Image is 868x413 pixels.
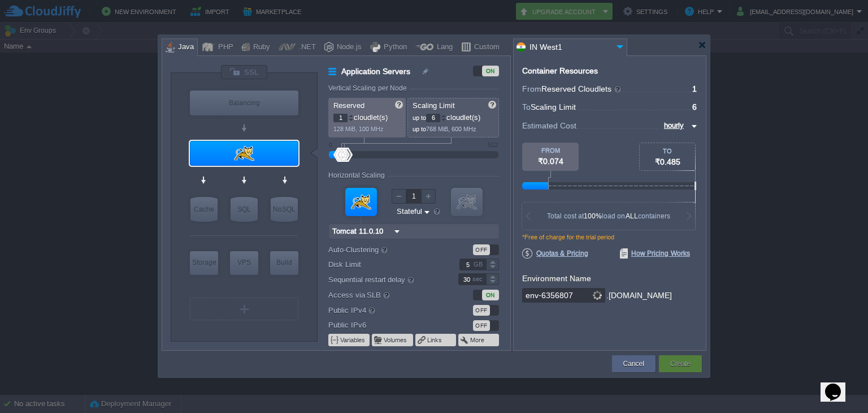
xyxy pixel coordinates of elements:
[471,39,500,56] div: Custom
[606,288,672,303] div: .[DOMAIN_NAME]
[190,197,218,222] div: Cache
[190,91,298,115] div: Load Balancer
[522,147,579,154] div: FROM
[333,110,402,122] p: cloudlet(s)
[474,259,485,270] div: GB
[333,126,384,132] span: 128 MiB, 100 MHz
[190,298,298,320] div: Create New Layer
[328,289,443,301] label: Access via SLB
[380,39,407,56] div: Python
[522,102,531,111] span: To
[640,148,695,154] div: TO
[522,274,591,283] label: Environment Name
[427,335,443,345] button: Links
[231,197,258,222] div: SQL
[473,320,490,331] div: OFF
[821,368,857,402] iframe: chat widget
[270,251,298,274] div: Build
[340,335,366,345] button: Variables
[230,251,258,274] div: VPS
[231,197,258,222] div: SQL Databases
[482,290,499,300] div: ON
[190,141,298,166] div: Application Servers
[384,335,408,345] button: Volumes
[413,101,455,110] span: Scaling Limit
[413,114,426,121] span: up to
[482,66,499,76] div: ON
[215,39,233,56] div: PHP
[472,274,485,285] div: sec
[470,335,485,345] button: More
[538,157,563,166] span: ₹0.074
[488,141,498,148] div: 512
[620,248,690,259] span: How Pricing Works
[328,273,443,286] label: Sequential restart delay
[175,39,194,56] div: Java
[328,171,388,179] div: Horizontal Scaling
[473,305,490,316] div: OFF
[270,251,298,275] div: Build Node
[623,358,644,369] button: Cancel
[522,84,541,93] span: From
[692,84,697,93] span: 1
[329,141,332,148] div: 0
[230,251,258,275] div: Elastic VPS
[522,119,576,132] span: Estimated Cost
[328,243,443,256] label: Auto-Clustering
[333,39,362,56] div: Node.js
[250,39,270,56] div: Ruby
[328,304,443,316] label: Public IPv4
[522,248,588,259] span: Quotas & Pricing
[426,126,476,132] span: 768 MiB, 600 MHz
[655,157,680,166] span: ₹0.485
[433,39,453,56] div: Lang
[473,244,490,255] div: OFF
[413,110,495,122] p: cloudlet(s)
[522,67,598,75] div: Container Resources
[670,358,691,369] button: Create
[271,197,298,222] div: NoSQL
[692,102,697,111] span: 6
[541,84,622,93] span: Reserved Cloudlets
[333,101,364,110] span: Reserved
[296,39,316,56] div: .NET
[190,251,218,274] div: Storage
[328,319,443,331] label: Public IPv6
[190,91,298,115] div: Balancing
[531,102,576,111] span: Scaling Limit
[522,234,697,248] div: *Free of charge for the trial period
[413,126,426,132] span: up to
[271,197,298,222] div: NoSQL Databases
[328,259,443,270] label: Disk Limit
[328,84,410,92] div: Vertical Scaling per Node
[190,251,218,275] div: Storage Containers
